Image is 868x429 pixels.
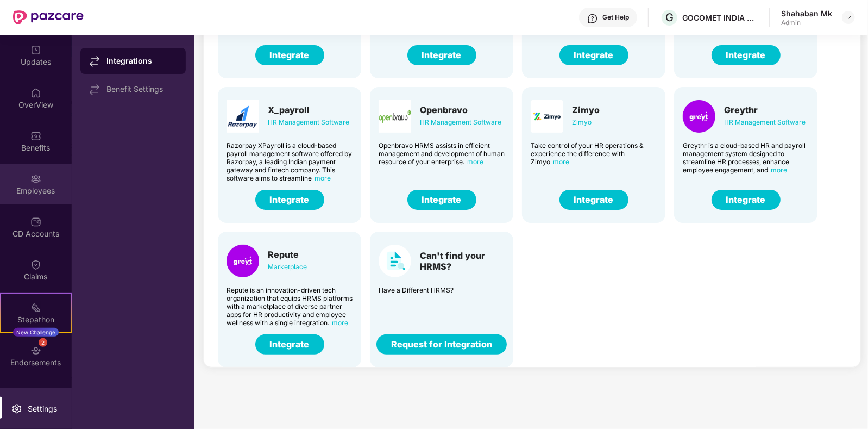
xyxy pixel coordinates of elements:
div: HR Management Software [724,116,806,128]
div: Openbravo [420,104,501,115]
button: Integrate [407,45,476,65]
div: Greythr [724,104,806,115]
img: svg+xml;base64,PHN2ZyBpZD0iVXBkYXRlZCIgeG1sbnM9Imh0dHA6Ly93d3cudzMub3JnLzIwMDAvc3ZnIiB3aWR0aD0iMj... [30,45,41,55]
img: svg+xml;base64,PHN2ZyBpZD0iRHJvcGRvd24tMzJ4MzIiIHhtbG5zPSJodHRwOi8vd3d3LnczLm9yZy8yMDAwL3N2ZyIgd2... [844,13,853,22]
div: Have a Different HRMS? [379,286,505,294]
div: Stepathon [1,314,71,325]
button: Integrate [255,45,324,65]
img: svg+xml;base64,PHN2ZyB4bWxucz0iaHR0cDovL3d3dy53My5vcmcvMjAwMC9zdmciIHdpZHRoPSIyMSIgaGVpZ2h0PSIyMC... [30,302,41,313]
button: Integrate [407,190,476,210]
div: Get Help [602,13,629,22]
span: more [553,158,569,166]
img: New Pazcare Logo [13,10,84,24]
div: New Challenge [13,328,59,337]
button: Integrate [712,190,781,210]
div: X_payroll [268,104,349,115]
div: Can't find your HRMS? [420,250,505,272]
img: Card Logo [227,100,259,133]
div: Razorpay XPayroll is a cloud-based payroll management software offered by Razorpay, a leading Ind... [227,141,353,182]
img: svg+xml;base64,PHN2ZyBpZD0iQ0RfQWNjb3VudHMiIGRhdGEtbmFtZT0iQ0QgQWNjb3VudHMiIHhtbG5zPSJodHRwOi8vd3... [30,216,41,227]
img: svg+xml;base64,PHN2ZyB4bWxucz0iaHR0cDovL3d3dy53My5vcmcvMjAwMC9zdmciIHdpZHRoPSIxNy44MzIiIGhlaWdodD... [89,84,100,95]
div: Openbravo HRMS assists in efficient management and development of human resource of your enterprise. [379,141,505,166]
span: more [315,174,331,182]
button: Integrate [255,334,324,355]
button: Integrate [559,45,628,65]
div: GOCOMET INDIA PRIVATE LIMITED [682,13,758,23]
div: HR Management Software [268,116,349,128]
div: Zimyo [572,116,600,128]
button: Integrate [559,190,628,210]
img: svg+xml;base64,PHN2ZyB4bWxucz0iaHR0cDovL3d3dy53My5vcmcvMjAwMC9zdmciIHdpZHRoPSIxNy44MzIiIGhlaWdodD... [89,56,100,67]
img: svg+xml;base64,PHN2ZyBpZD0iRW5kb3JzZW1lbnRzIiB4bWxucz0iaHR0cDovL3d3dy53My5vcmcvMjAwMC9zdmciIHdpZH... [30,345,41,356]
img: Card Logo [379,245,411,277]
div: Greythr is a cloud-based HR and payroll management system designed to streamline HR processes, en... [683,141,809,174]
span: more [467,158,483,166]
div: Integrations [106,55,177,66]
img: svg+xml;base64,PHN2ZyBpZD0iRW1wbG95ZWVzIiB4bWxucz0iaHR0cDovL3d3dy53My5vcmcvMjAwMC9zdmciIHdpZHRoPS... [30,173,41,184]
div: Benefit Settings [106,85,177,94]
button: Integrate [712,45,781,65]
span: G [665,11,674,24]
button: Request for Integration [376,334,507,355]
img: svg+xml;base64,PHN2ZyBpZD0iU2V0dGluZy0yMHgyMCIgeG1sbnM9Imh0dHA6Ly93d3cudzMub3JnLzIwMDAvc3ZnIiB3aW... [11,403,22,414]
div: Repute [268,249,307,260]
div: Admin [781,18,832,27]
button: Integrate [255,190,324,210]
div: Zimyo [572,104,600,115]
img: svg+xml;base64,PHN2ZyBpZD0iQ2xhaW0iIHhtbG5zPSJodHRwOi8vd3d3LnczLm9yZy8yMDAwL3N2ZyIgd2lkdGg9IjIwIi... [30,259,41,270]
img: svg+xml;base64,PHN2ZyBpZD0iSGVscC0zMngzMiIgeG1sbnM9Imh0dHA6Ly93d3cudzMub3JnLzIwMDAvc3ZnIiB3aWR0aD... [587,13,598,24]
div: Settings [24,403,60,414]
img: svg+xml;base64,PHN2ZyBpZD0iQmVuZWZpdHMiIHhtbG5zPSJodHRwOi8vd3d3LnczLm9yZy8yMDAwL3N2ZyIgd2lkdGg9Ij... [30,130,41,141]
img: svg+xml;base64,PHN2ZyBpZD0iSG9tZSIgeG1sbnM9Imh0dHA6Ly93d3cudzMub3JnLzIwMDAvc3ZnIiB3aWR0aD0iMjAiIG... [30,88,41,98]
div: HR Management Software [420,116,501,128]
img: Card Logo [227,245,259,277]
img: Card Logo [683,100,715,133]
span: more [771,166,787,174]
div: 2 [39,338,47,347]
div: Repute is an innovation-driven tech organization that equips HRMS platforms with a marketplace of... [227,286,353,327]
img: Card Logo [379,100,411,133]
span: more [332,319,348,327]
div: Marketplace [268,261,307,273]
div: Shahaban Mk [781,8,832,18]
div: Take control of your HR operations & experience the difference with Zimyo [531,141,657,166]
img: Card Logo [531,100,563,133]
